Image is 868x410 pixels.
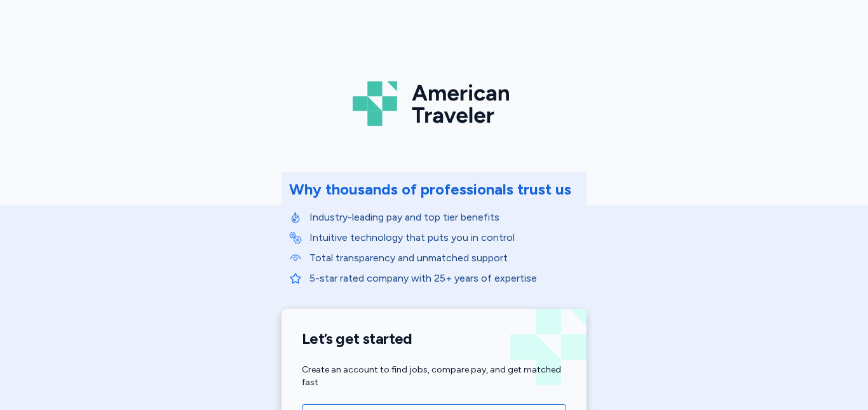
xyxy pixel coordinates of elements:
[302,364,566,389] div: Create an account to find jobs, compare pay, and get matched fast
[309,210,579,225] p: Industry-leading pay and top tier benefits
[289,179,571,200] div: Why thousands of professionals trust us
[353,76,515,131] img: Logo
[302,329,566,348] h1: Let’s get started
[309,230,579,245] p: Intuitive technology that puts you in control
[309,271,579,286] p: 5-star rated company with 25+ years of expertise
[309,250,579,266] p: Total transparency and unmatched support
